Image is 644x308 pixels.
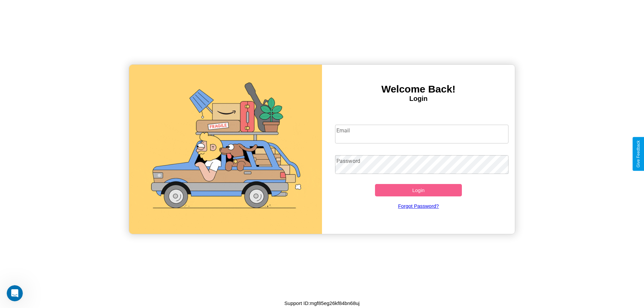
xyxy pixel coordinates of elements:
[284,299,360,308] p: Support ID: mgf85eg26kf84bn68uj
[375,184,462,196] button: Login
[636,140,641,168] div: Give Feedback
[7,285,23,301] iframe: Intercom live chat
[129,65,322,234] img: gif
[322,83,515,95] h3: Welcome Back!
[322,95,515,103] h4: Login
[332,196,505,215] a: Forgot Password?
